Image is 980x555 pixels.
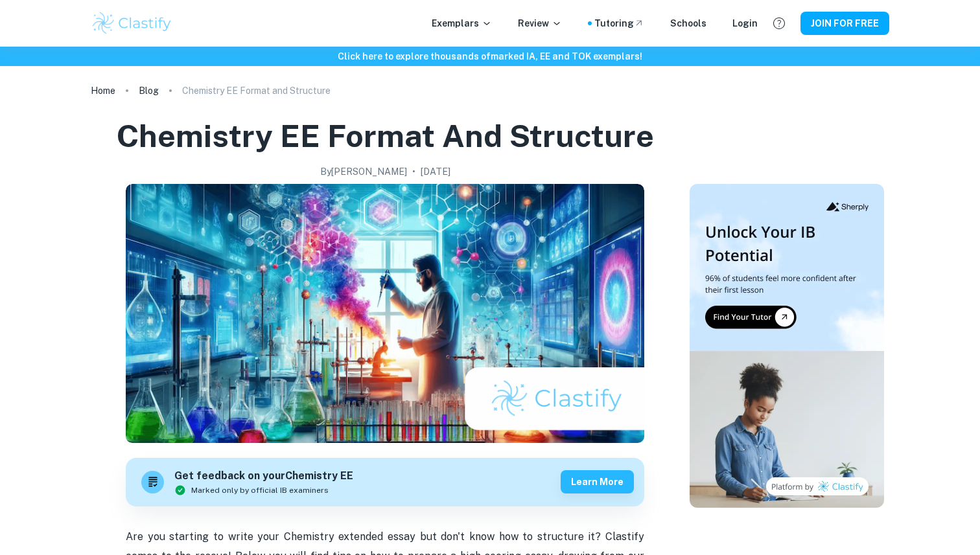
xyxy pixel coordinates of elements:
[91,82,115,100] a: Home
[421,164,450,179] h2: [DATE]
[432,16,492,30] p: Exemplars
[139,82,159,100] a: Blog
[594,16,644,30] a: Tutoring
[191,484,329,496] span: Marked only by official IB examiners
[732,16,758,30] a: Login
[91,10,173,36] img: Clastify logo
[561,470,634,493] button: Learn more
[670,16,706,30] a: Schools
[690,184,884,508] img: Thumbnail
[182,84,331,98] p: Chemistry EE Format and Structure
[174,468,353,484] h6: Get feedback on your Chemistry EE
[117,115,654,157] h1: Chemistry EE Format and Structure
[412,164,415,179] p: •
[320,164,407,179] h2: By [PERSON_NAME]
[768,12,790,34] button: Help and Feedback
[3,49,977,63] h6: Click here to explore thousands of marked IA, EE and TOK exemplars !
[126,184,644,443] img: Chemistry EE Format and Structure cover image
[800,12,889,35] button: JOIN FOR FREE
[518,16,562,30] p: Review
[126,458,644,506] a: Get feedback on yourChemistry EEMarked only by official IB examinersLearn more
